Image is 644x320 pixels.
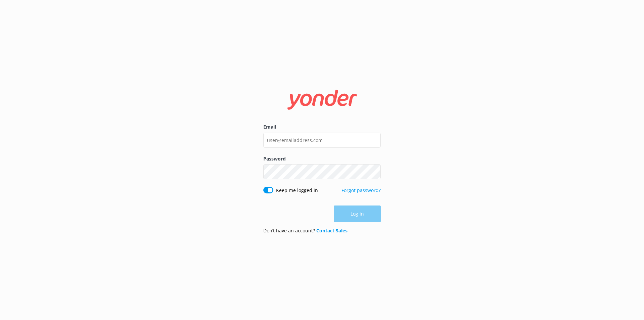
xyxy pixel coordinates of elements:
[263,155,381,163] label: Password
[263,133,381,148] input: user@emailaddress.com
[316,227,347,234] a: Contact Sales
[263,123,381,131] label: Email
[263,227,347,234] p: Don’t have an account?
[276,187,318,194] label: Keep me logged in
[341,187,381,193] a: Forgot password?
[367,165,381,179] button: Show password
